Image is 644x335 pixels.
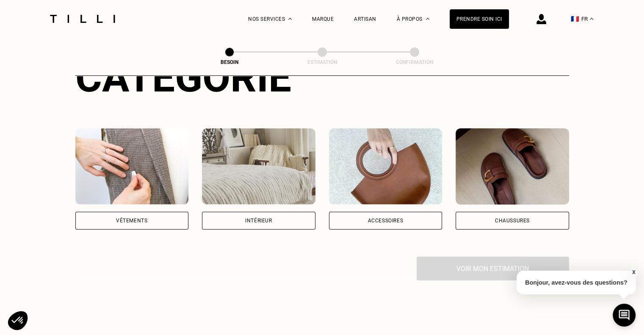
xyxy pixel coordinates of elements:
[245,218,272,223] div: Intérieur
[517,271,636,294] p: Bonjour, avez-vous des questions?
[629,268,638,277] button: X
[426,18,429,20] img: Menu déroulant à propos
[368,218,403,223] div: Accessoires
[450,9,509,29] a: Prendre soin ici
[280,59,365,65] div: Estimation
[312,16,334,22] a: Marque
[116,218,147,223] div: Vêtements
[590,18,593,20] img: menu déroulant
[456,128,569,205] img: Chaussures
[187,59,272,65] div: Besoin
[495,218,530,223] div: Chaussures
[571,15,579,23] span: 🇫🇷
[288,18,292,20] img: Menu déroulant
[47,15,118,23] img: Logo du service de couturière Tilli
[202,128,315,205] img: Intérieur
[75,128,189,205] img: Vêtements
[329,128,442,205] img: Accessoires
[372,59,457,65] div: Confirmation
[75,54,569,101] div: Catégorie
[354,16,376,22] a: Artisan
[536,14,546,24] img: icône connexion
